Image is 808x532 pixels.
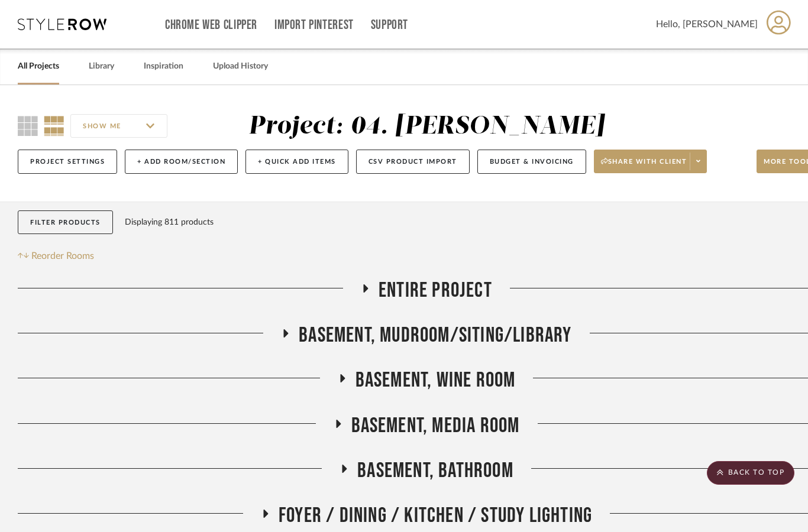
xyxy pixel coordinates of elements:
[125,150,238,174] button: + Add Room/Section
[31,249,94,263] span: Reorder Rooms
[125,210,214,234] div: Displaying 811 products
[279,503,592,528] span: Foyer / Dining / Kitchen / Study Lighting
[656,17,758,31] span: Hello, [PERSON_NAME]
[18,59,59,74] a: All Projects
[357,458,513,484] span: Basement, Bathroom
[351,413,520,439] span: Basement, Media Room
[213,59,268,74] a: Upload History
[371,20,408,30] a: Support
[245,150,348,174] button: + Quick Add Items
[355,368,516,393] span: Basement, Wine Room
[274,20,354,30] a: Import Pinterest
[594,150,707,173] button: Share with client
[144,59,183,74] a: Inspiration
[248,114,605,139] div: Project: 04. [PERSON_NAME]
[165,20,257,30] a: Chrome Web Clipper
[18,249,94,263] button: Reorder Rooms
[18,210,113,235] button: Filter Products
[18,150,117,174] button: Project Settings
[707,461,794,485] scroll-to-top-button: BACK TO TOP
[477,150,586,174] button: Budget & Invoicing
[601,157,687,175] span: Share with client
[379,278,492,303] span: Entire Project
[356,150,470,174] button: CSV Product Import
[89,59,114,74] a: Library
[299,323,571,348] span: Basement, Mudroom/Siting/Library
